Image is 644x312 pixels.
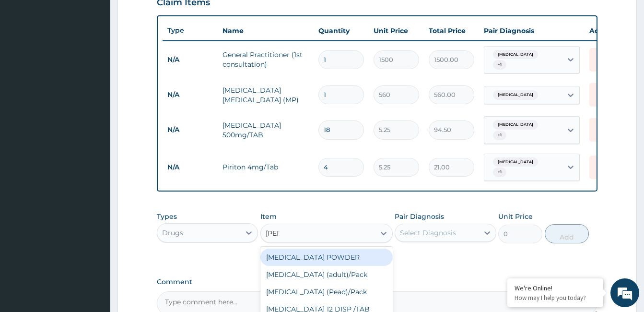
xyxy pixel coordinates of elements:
label: Types [157,213,177,221]
span: [MEDICAL_DATA] [493,90,538,100]
div: Minimize live chat window [157,5,180,28]
div: We're Online! [515,284,596,292]
th: Total Price [424,21,479,40]
span: + 1 [493,60,506,70]
th: Actions [585,21,632,40]
span: [MEDICAL_DATA] [493,50,538,60]
div: [MEDICAL_DATA] POWDER [260,249,393,266]
td: Piriton 4mg/Tab [218,157,314,177]
td: N/A [163,86,218,104]
span: + 1 [493,168,506,177]
td: N/A [163,158,218,176]
img: d_794563401_company_1708531726252_794563401 [18,48,39,72]
button: Add [545,224,589,243]
td: N/A [163,51,218,69]
span: [MEDICAL_DATA] [493,157,538,167]
td: [MEDICAL_DATA] [MEDICAL_DATA] (MP) [218,81,314,109]
td: [MEDICAL_DATA] 500mg/TAB [218,116,314,144]
td: N/A [163,121,218,139]
th: Unit Price [369,21,424,40]
span: We're online! [56,95,132,192]
div: Drugs [162,228,183,238]
th: Pair Diagnosis [479,21,585,40]
span: [MEDICAL_DATA] [493,120,538,130]
textarea: Type your message and hit 'Enter' [5,209,183,243]
div: [MEDICAL_DATA] (Pead)/Pack [260,283,393,300]
label: Comment [157,278,597,286]
th: Quantity [314,21,369,40]
label: Pair Diagnosis [395,212,444,221]
span: + 1 [493,131,506,140]
div: [MEDICAL_DATA] (adult)/Pack [260,266,393,283]
th: Name [218,21,314,40]
th: Type [163,22,218,39]
td: General Practitioner (1st consultation) [218,45,314,74]
label: Item [260,212,277,221]
label: Unit Price [498,212,533,221]
p: How may I help you today? [515,294,596,302]
div: Chat with us now [50,54,161,66]
div: Select Diagnosis [400,228,456,238]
